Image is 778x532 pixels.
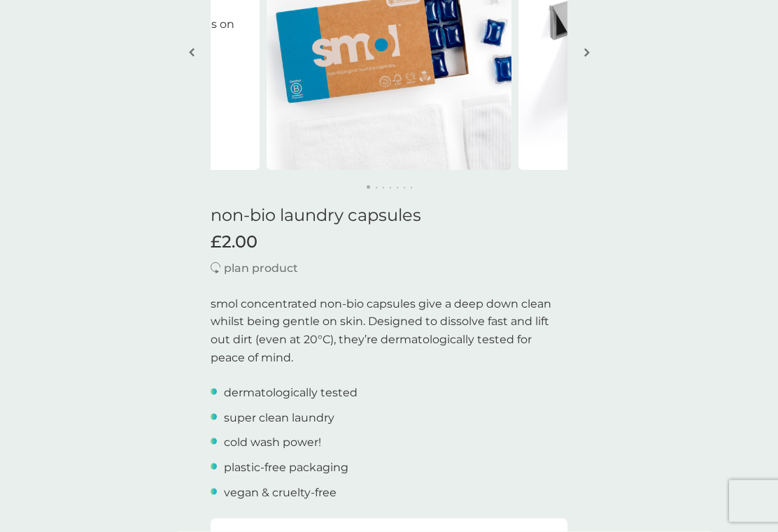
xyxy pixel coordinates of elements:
[224,459,348,477] p: plastic-free packaging
[224,409,334,427] p: super clean laundry
[224,484,337,502] p: vegan & cruelty-free
[211,295,567,366] p: smol concentrated non-bio capsules give a deep down clean whilst being gentle on skin. Designed t...
[224,259,298,278] p: plan product
[211,206,567,226] h1: non-bio laundry capsules
[211,232,257,252] span: £2.00
[224,384,358,402] p: dermatologically tested
[189,48,194,58] img: left-arrow.svg
[224,433,321,452] p: cold wash power!
[584,48,590,58] img: right-arrow.svg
